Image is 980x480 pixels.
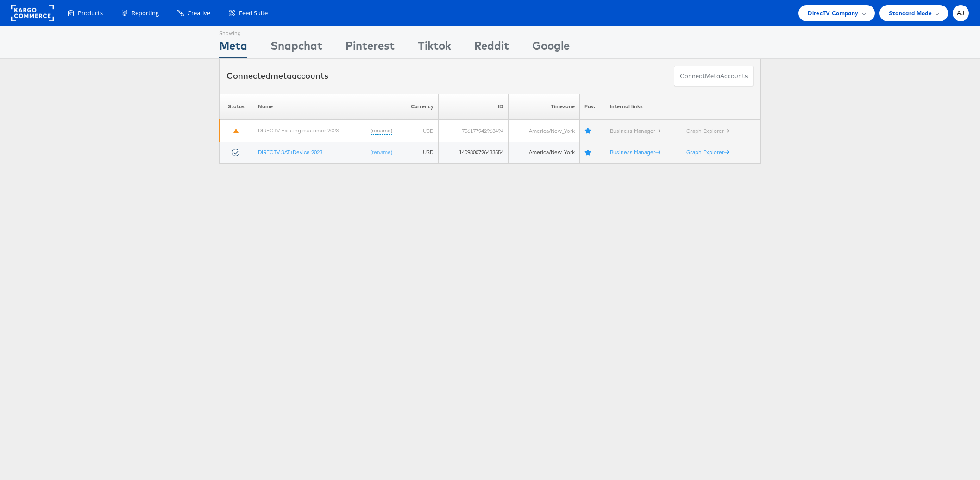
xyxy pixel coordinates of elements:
th: ID [439,94,508,120]
span: AJ [957,10,965,16]
th: Status [220,94,253,120]
span: Reporting [132,9,159,18]
a: Graph Explorer [686,149,729,156]
span: meta [270,70,292,81]
a: (rename) [371,149,392,156]
div: Google [532,37,570,58]
a: DIRECTV SAT+Device 2023 [258,149,322,156]
div: Meta [219,37,247,58]
span: meta [705,72,720,81]
a: Business Manager [610,149,660,156]
td: USD [397,120,439,142]
div: Reddit [474,37,509,58]
td: 1409800726433554 [439,142,508,163]
span: Standard Mode [889,8,932,18]
span: DirecTV Company [808,8,858,18]
span: Creative [188,9,210,18]
a: DIRECTV Existing customer 2023 [258,127,339,134]
span: Products [78,9,103,18]
div: Connected accounts [226,70,328,82]
a: (rename) [371,127,392,135]
button: ConnectmetaAccounts [674,66,754,87]
td: USD [397,142,439,163]
a: Graph Explorer [686,127,729,134]
a: Business Manager [610,127,660,134]
span: Feed Suite [239,9,268,18]
td: America/New_York [508,142,579,163]
td: 756177942963494 [439,120,508,142]
th: Name [253,94,397,120]
div: Showing [219,26,247,37]
div: Tiktok [418,37,451,58]
div: Snapchat [270,37,322,58]
div: Pinterest [346,37,395,58]
th: Currency [397,94,439,120]
th: Timezone [508,94,579,120]
td: America/New_York [508,120,579,142]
